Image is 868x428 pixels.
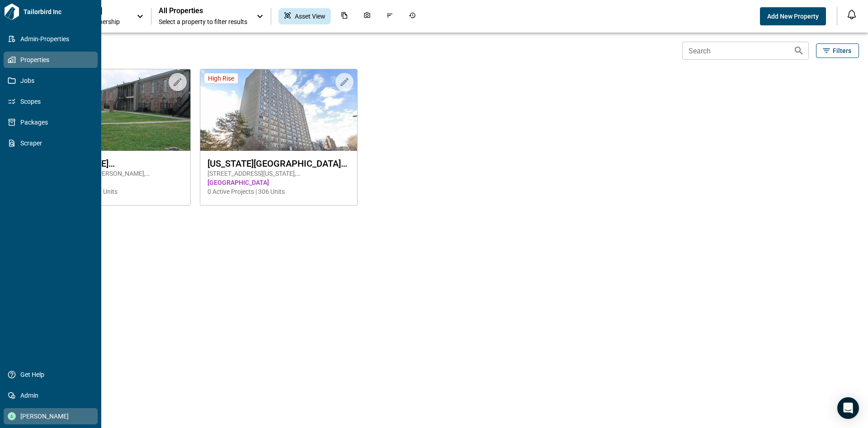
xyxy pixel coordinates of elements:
div: Job History [403,8,421,24]
span: [US_STATE][GEOGRAPHIC_DATA] Apartments [208,158,350,169]
div: Documents [335,8,354,24]
span: [PERSON_NAME] [16,412,89,421]
div: Issues & Info [381,8,399,24]
span: [STREET_ADDRESS][US_STATE] , [GEOGRAPHIC_DATA] , NJ [208,169,350,178]
span: 2 Properties [33,46,679,55]
span: Packages [16,118,89,127]
div: Photos [358,8,376,24]
span: [GEOGRAPHIC_DATA] [208,178,350,187]
span: Select a property to filter results [159,17,247,26]
button: Add New Property [760,7,826,25]
span: Filters [833,46,851,55]
img: property-asset [200,69,358,151]
span: High Rise [208,74,234,82]
button: Open notification feed [844,7,859,22]
span: All Properties [159,6,247,15]
button: Search properties [790,42,808,60]
img: property-asset [33,69,190,151]
span: Admin [16,391,89,400]
span: [PERSON_NAME][GEOGRAPHIC_DATA] Apartments [40,158,183,169]
div: Asset View [278,8,331,24]
a: Admin [4,387,98,404]
span: Add New Property [767,12,819,21]
span: Properties [16,55,89,64]
span: [GEOGRAPHIC_DATA] [40,178,183,187]
button: Filters [816,43,859,58]
a: Properties [4,52,98,68]
a: Jobs [4,72,98,89]
a: Scopes [4,93,98,110]
span: 0 Active Projects | 700 Units [40,187,183,196]
a: Scraper [4,135,98,151]
a: Admin-Properties [4,31,98,47]
span: Jobs [16,76,89,85]
span: Asset View [295,12,325,21]
span: 0 Active Projects | 306 Units [208,187,350,196]
span: Admin-Properties [16,34,89,43]
span: [STREET_ADDRESS][PERSON_NAME] , [GEOGRAPHIC_DATA] , [GEOGRAPHIC_DATA] [40,169,183,178]
span: Tailorbird Inc [20,7,98,16]
span: Scraper [16,139,89,148]
a: Packages [4,114,98,130]
div: Open Intercom Messenger [837,397,859,419]
span: Get Help [16,370,89,379]
span: Scopes [16,97,89,106]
